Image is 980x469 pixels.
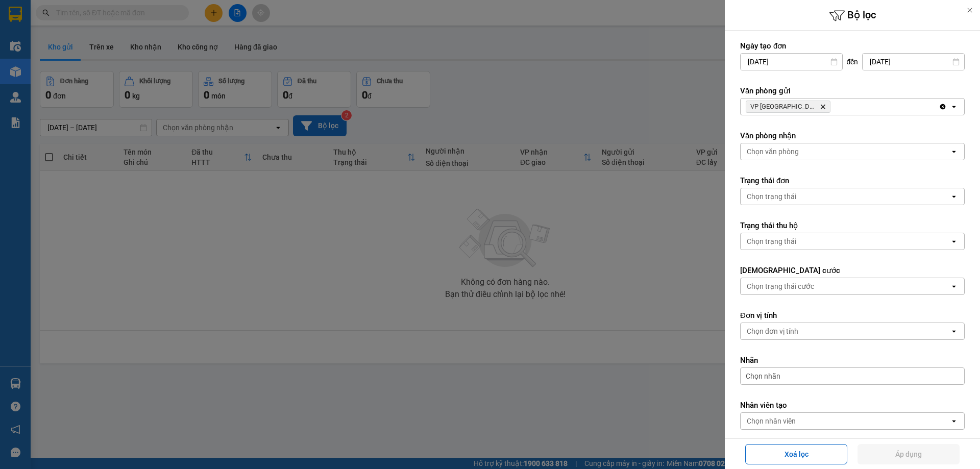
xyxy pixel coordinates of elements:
label: Trạng thái đơn [740,176,965,186]
span: VP Đà Nẵng, close by backspace [746,101,830,113]
label: Văn phòng nhận [740,131,965,141]
svg: open [950,147,958,156]
svg: open [950,237,958,245]
svg: Clear all [939,103,947,111]
input: Select a date. [863,54,964,70]
h6: Bộ lọc [725,8,980,23]
input: Selected VP Đà Nẵng. [832,102,834,112]
span: VP Đà Nẵng [750,103,816,111]
svg: open [950,417,958,425]
svg: open [950,103,958,111]
svg: Delete [820,104,826,110]
svg: open [950,282,958,290]
button: Áp dụng [857,444,960,464]
button: Xoá lọc [745,444,847,464]
div: Chọn trạng thái cước [747,281,814,291]
label: Ngày tạo đơn [740,41,965,51]
input: Select a date. [741,54,842,70]
svg: open [950,327,958,335]
div: Chọn đơn vị tính [747,326,798,336]
div: Chọn văn phòng [747,146,799,157]
span: Chọn nhãn [746,371,780,381]
label: [DEMOGRAPHIC_DATA] cước [740,265,965,276]
label: Nhân viên tạo [740,400,965,410]
div: Chọn trạng thái [747,236,796,246]
span: đến [847,57,859,67]
label: Nhãn [740,355,965,365]
svg: open [950,192,958,201]
div: Chọn nhân viên [747,416,796,426]
label: Đơn vị tính [740,310,965,320]
div: Chọn trạng thái [747,191,796,202]
label: Trạng thái thu hộ [740,220,965,231]
label: Văn phòng gửi [740,86,965,96]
